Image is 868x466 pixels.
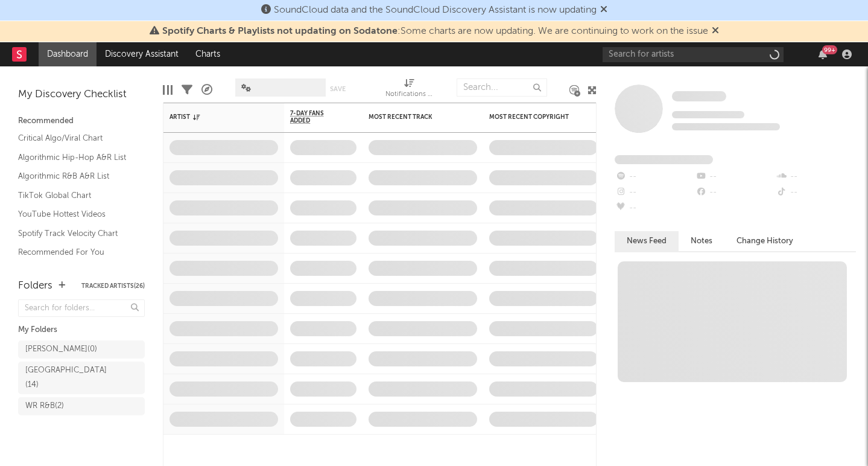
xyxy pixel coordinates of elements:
span: : Some charts are now updating. We are continuing to work on the issue [162,27,708,36]
input: Search for artists [603,47,784,62]
div: Folders [18,279,52,293]
div: Artist [169,113,260,121]
button: Save [330,86,346,92]
div: WR R&B ( 2 ) [25,399,64,413]
div: Notifications (Artist) [385,88,434,102]
div: [GEOGRAPHIC_DATA] ( 14 ) [25,363,110,392]
a: Dashboard [39,42,97,66]
div: -- [695,185,775,200]
span: Some Artist [672,91,726,101]
div: A&R Pipeline [201,72,212,107]
span: Tracking Since: [DATE] [672,111,744,118]
a: [PERSON_NAME](0) [18,340,145,359]
button: Change History [724,231,805,251]
a: YouTube Hottest Videos [18,208,133,221]
a: Some Artist [672,91,726,103]
div: -- [776,185,856,200]
input: Search... [457,78,547,97]
div: 99 + [822,45,837,54]
a: Critical Algo/Viral Chart [18,132,133,145]
a: Spotify Track Velocity Chart [18,227,133,240]
a: [GEOGRAPHIC_DATA](14) [18,362,145,394]
span: Fans Added by Platform [615,155,713,164]
div: My Folders [18,323,145,337]
button: News Feed [615,231,679,251]
span: Spotify Charts & Playlists not updating on Sodatone [162,27,398,36]
button: Tracked Artists(26) [81,283,145,289]
a: Recommended For You [18,246,133,259]
input: Search for folders... [18,299,145,317]
a: Algorithmic R&B A&R List [18,170,133,183]
div: Edit Columns [163,72,173,107]
div: -- [776,169,856,185]
div: Filters [182,72,192,107]
a: Charts [187,42,229,66]
div: -- [615,185,695,200]
div: -- [615,169,695,185]
a: Discovery Assistant [97,42,187,66]
span: Dismiss [600,5,607,15]
span: 7-Day Fans Added [290,110,338,124]
a: TikTok Global Chart [18,189,133,202]
span: 0 fans last week [672,123,780,130]
div: Notifications (Artist) [385,72,434,107]
a: Algorithmic Hip-Hop A&R List [18,151,133,164]
a: WR R&B(2) [18,397,145,415]
div: Recommended [18,114,145,129]
div: Most Recent Copyright [489,113,580,121]
span: Dismiss [712,27,719,36]
span: SoundCloud data and the SoundCloud Discovery Assistant is now updating [274,5,597,15]
button: 99+ [819,49,827,59]
div: Most Recent Track [369,113,459,121]
button: Notes [679,231,724,251]
div: -- [695,169,775,185]
div: [PERSON_NAME] ( 0 ) [25,342,97,357]
div: -- [615,200,695,216]
div: My Discovery Checklist [18,88,145,102]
